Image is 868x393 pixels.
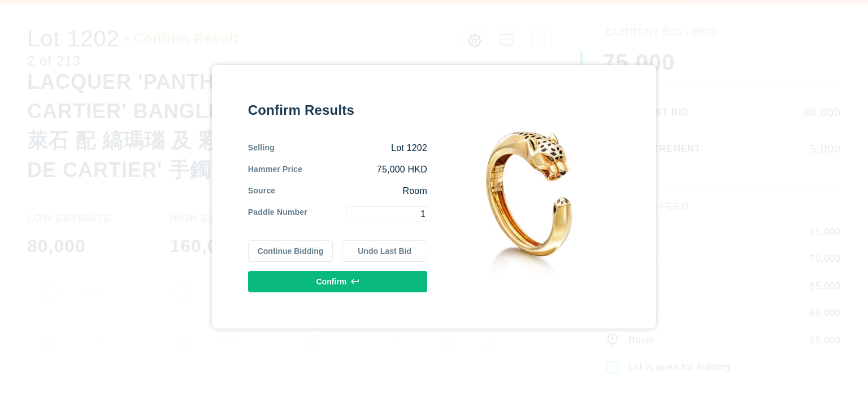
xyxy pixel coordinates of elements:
[342,240,427,262] button: Undo Last Bid
[302,163,427,176] div: 75,000 HKD
[248,206,307,222] div: Paddle Number
[275,142,427,154] div: Lot 1202
[248,185,276,197] div: Source
[248,271,427,292] button: Confirm
[248,163,303,176] div: Hammer Price
[275,185,427,197] div: Room
[248,101,427,119] div: Confirm Results
[248,240,333,262] button: Continue Bidding
[248,142,275,154] div: Selling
